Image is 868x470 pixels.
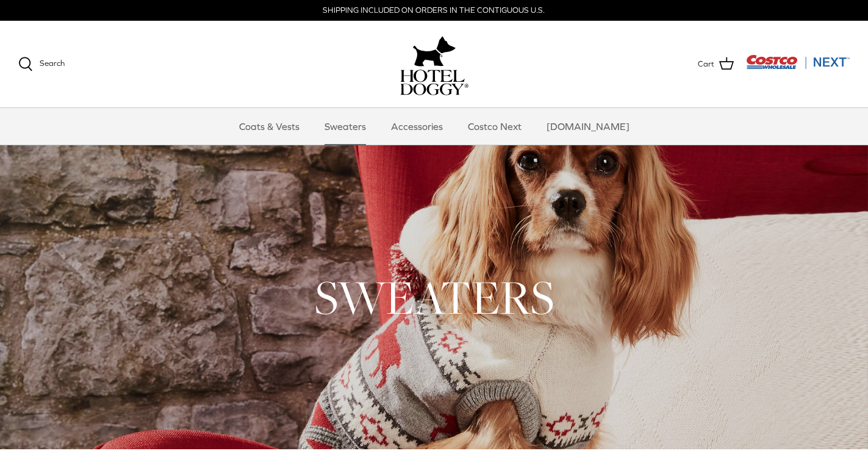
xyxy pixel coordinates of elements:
[314,108,377,145] a: Sweaters
[698,58,714,71] span: Cart
[746,62,850,71] a: Visit Costco Next
[380,108,454,145] a: Accessories
[413,33,456,70] img: hoteldoggy.com
[228,108,310,145] a: Coats & Vests
[698,56,734,72] a: Cart
[18,267,850,327] h1: SWEATERS
[400,33,468,95] a: hoteldoggy.com hoteldoggycom
[536,108,640,145] a: [DOMAIN_NAME]
[400,70,468,95] img: hoteldoggycom
[40,59,65,68] span: Search
[18,57,65,71] a: Search
[746,54,850,70] img: Costco Next
[457,108,533,145] a: Costco Next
